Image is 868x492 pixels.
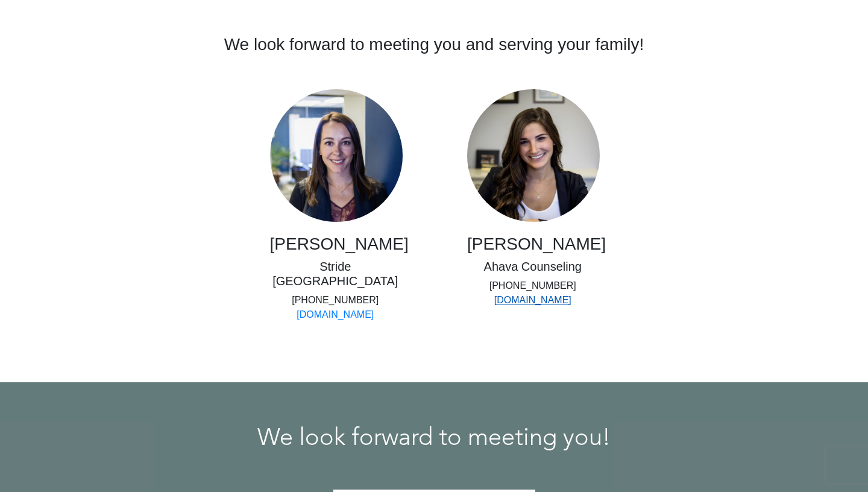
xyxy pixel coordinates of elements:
[494,295,571,305] a: [DOMAIN_NAME]
[467,259,599,274] h5: Ahava Counseling
[145,34,723,61] h3: We look forward to meeting you and serving your family!
[467,89,600,222] img: jamie_headshot-e1643860004381.png
[270,234,401,254] h3: [PERSON_NAME]
[99,424,769,453] h2: We look forward to meeting you!
[270,89,403,222] img: meg_headshot-e1643859976888.png
[467,279,599,293] div: [PHONE_NUMBER]
[467,234,599,254] h3: [PERSON_NAME]
[270,293,401,307] div: [PHONE_NUMBER]
[270,259,401,288] h5: Stride [GEOGRAPHIC_DATA]
[297,309,374,320] a: [DOMAIN_NAME]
